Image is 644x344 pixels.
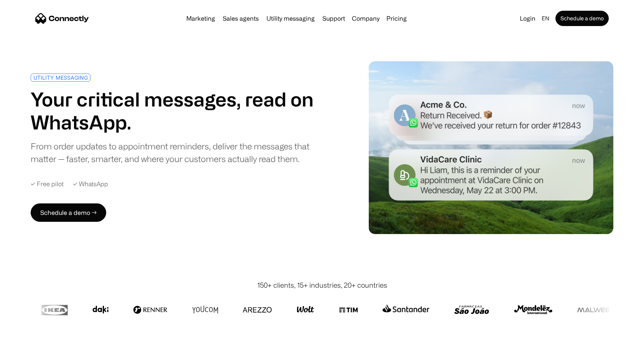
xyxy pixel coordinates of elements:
ul: Language list [15,331,46,341]
div: ✓ Free pilot [31,180,64,188]
div: en [542,13,549,24]
div: Company [350,13,382,24]
a: Schedule a demo [555,11,609,26]
a: Sales agents [220,15,262,21]
div: UTILITY MESSAGING [33,75,88,80]
a: home [35,13,89,24]
a: Pricing [383,15,410,21]
div: en [539,13,554,24]
aside: Language selected: English [8,330,46,341]
div: ✓ WhatsApp [73,180,108,188]
div: 150+ clients, 15+ industries, 20+ countries [257,280,387,290]
a: Support [319,15,348,21]
a: Utility messaging [263,15,318,21]
div: Company [352,13,379,24]
div: From order updates to appointment reminders, deliver the messages that matter — faster, smarter, ... [31,140,319,165]
h1: Your critical messages, read on WhatsApp. [31,88,319,134]
a: Marketing [183,15,218,21]
a: Login [517,13,539,24]
a: Schedule a demo → [31,203,106,222]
